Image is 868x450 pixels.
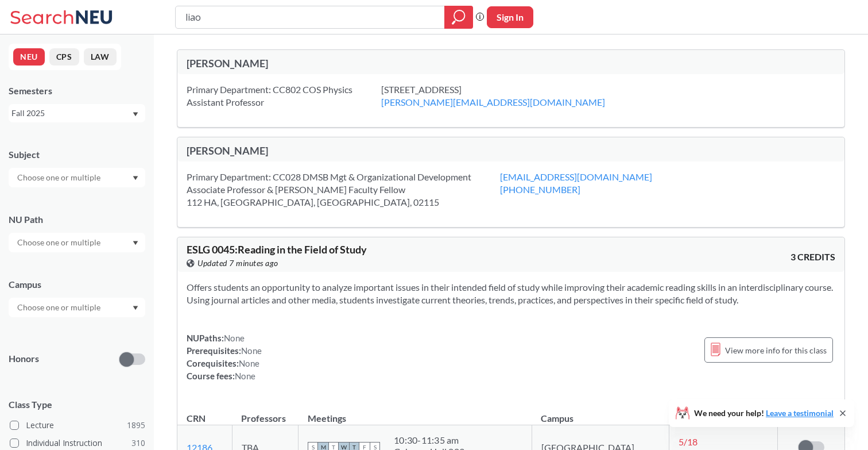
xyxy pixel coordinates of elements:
[197,257,278,270] span: Updated 7 minutes ago
[184,7,436,27] input: Class, professor, course number, "phrase"
[187,83,381,109] div: Primary Department: CC802 COS Physics Assistant Professor
[669,401,778,425] th: Seats
[500,184,580,195] a: [PHONE_NUMBER]
[84,48,117,66] button: LAW
[444,6,473,29] div: magnifying glass
[694,409,834,417] span: We need your help!
[235,371,255,381] span: None
[224,333,245,343] span: None
[9,84,145,97] div: Semesters
[394,434,464,446] div: 10:30 - 11:35 am
[381,83,634,109] div: [STREET_ADDRESS]
[9,298,145,317] div: Dropdown arrow
[9,104,145,122] div: Fall 2025Dropdown arrow
[49,48,79,66] button: CPS
[187,171,500,209] div: Primary Department: CC028 DMSB Mgt & Organizational Development Associate Professor & [PERSON_NAM...
[9,398,145,411] span: Class Type
[766,408,834,418] a: Leave a testimonial
[187,144,511,157] div: [PERSON_NAME]
[187,57,511,70] div: [PERSON_NAME]
[133,306,138,310] svg: Dropdown arrow
[133,112,138,117] svg: Dropdown arrow
[381,97,605,107] a: [PERSON_NAME][EMAIL_ADDRESS][DOMAIN_NAME]
[187,412,206,425] div: CRN
[679,436,697,447] span: 5 / 18
[11,107,131,120] div: Fall 2025
[9,278,145,291] div: Campus
[11,236,108,249] input: Choose one or multiple
[500,171,652,182] a: [EMAIL_ADDRESS][DOMAIN_NAME]
[452,9,466,25] svg: magnifying glass
[187,243,367,256] span: ESLG 0045 : Reading in the Field of Study
[133,241,138,245] svg: Dropdown arrow
[10,418,145,433] label: Lecture
[11,171,108,184] input: Choose one or multiple
[232,401,298,425] th: Professors
[9,148,145,161] div: Subject
[11,301,108,314] input: Choose one or multiple
[9,233,145,252] div: Dropdown arrow
[133,176,138,180] svg: Dropdown arrow
[127,419,145,432] span: 1895
[131,437,145,449] span: 310
[725,343,827,357] span: View more info for this class
[9,168,145,187] div: Dropdown arrow
[790,251,835,263] span: 3 CREDITS
[9,213,145,226] div: NU Path
[187,332,262,382] div: NUPaths: Prerequisites: Corequisites: Course fees:
[487,6,533,28] button: Sign In
[241,345,262,356] span: None
[13,48,45,66] button: NEU
[187,281,835,306] section: Offers students an opportunity to analyze important issues in their intended field of study while...
[239,358,259,368] span: None
[9,352,39,366] p: Honors
[299,401,532,425] th: Meetings
[532,401,669,425] th: Campus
